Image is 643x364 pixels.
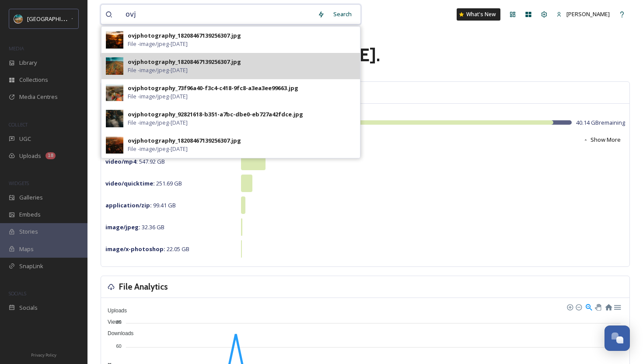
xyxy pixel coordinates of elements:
[106,136,123,154] img: 59476397-96cd-40c2-9f4d-1073a3b71faf.jpg
[105,201,152,209] strong: application/zip :
[19,152,41,160] span: Uploads
[31,352,56,358] span: Privacy Policy
[106,57,123,75] img: 73cf7df4-7530-4960-a50d-da9f6a2acfd0.jpg
[128,58,241,66] div: ovjphotography_18208467139256307.jpg
[9,290,26,297] span: SOCIALS
[19,59,37,67] span: Library
[106,84,123,101] img: 586e64b3-73ac-4237-bea5-b53ad5e501f4.jpg
[19,245,34,253] span: Maps
[105,179,155,187] strong: video/quicktime :
[329,6,356,23] div: Search
[119,280,168,293] h3: File Analytics
[105,157,138,165] strong: video/mp4 :
[101,308,127,314] span: Uploads
[605,325,630,351] button: Open Chat
[106,110,123,127] img: 45150a2d-73b3-42c7-b853-de838d864f83.jpg
[575,304,581,310] div: Zoom Out
[595,304,600,309] div: Panning
[19,193,43,202] span: Galleries
[101,330,133,336] span: Downloads
[105,157,165,165] span: 547.92 GB
[9,45,24,52] span: MEDIA
[116,343,121,349] tspan: 60
[605,303,612,310] div: Reset Zoom
[9,180,29,186] span: WIDGETS
[128,145,188,153] span: File - image/jpeg - [DATE]
[579,131,625,148] button: Show More
[128,84,298,92] div: ovjphotography_73f96a40-f3c4-c418-9fc8-a3ea3ee99663.jpg
[566,10,610,18] span: [PERSON_NAME]
[101,319,122,325] span: Views
[45,152,56,159] div: 18
[613,303,621,310] div: Menu
[128,31,241,40] div: ovjphotography_18208467139256307.jpg
[19,93,58,101] span: Media Centres
[19,227,38,236] span: Stories
[19,304,38,312] span: Socials
[585,303,592,310] div: Selection Zoom
[9,121,28,128] span: COLLECT
[128,119,188,127] span: File - image/jpeg - [DATE]
[552,6,614,23] a: [PERSON_NAME]
[128,66,188,74] span: File - image/jpeg - [DATE]
[576,119,625,127] span: 40.14 GB remaining
[121,5,313,24] input: Search your library
[105,201,176,209] span: 99.41 GB
[105,223,164,231] span: 32.36 GB
[128,110,303,119] div: ovjphotography_92821618-b351-a7bc-dbe0-eb727a42fdce.jpg
[19,135,31,143] span: UGC
[19,262,43,270] span: SnapLink
[128,40,188,48] span: File - image/jpeg - [DATE]
[19,210,41,219] span: Embeds
[128,92,188,101] span: File - image/jpeg - [DATE]
[14,14,23,23] img: Snapsea%20Profile.jpg
[105,223,140,231] strong: image/jpeg :
[105,179,182,187] span: 251.69 GB
[566,304,573,310] div: Zoom In
[31,349,56,360] a: Privacy Policy
[457,8,500,21] a: What's New
[105,245,165,253] strong: image/x-photoshop :
[27,14,112,23] span: [GEOGRAPHIC_DATA][US_STATE]
[105,245,189,253] span: 22.05 GB
[116,319,121,325] tspan: 80
[128,136,241,145] div: ovjphotography_18208467139256307.jpg
[19,76,48,84] span: Collections
[106,31,123,49] img: ca1e7a06-5337-4eb2-8e3c-cd5c27412f2f.jpg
